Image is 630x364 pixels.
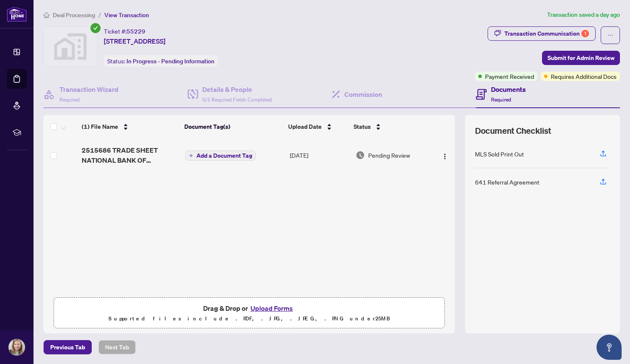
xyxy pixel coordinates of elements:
span: Drag & Drop orUpload FormsSupported files include .PDF, .JPG, .JPEG, .PNG under25MB [54,298,444,329]
span: Document Checklist [475,125,551,137]
span: Requires Additional Docs [551,72,617,81]
div: 641 Referral Agreement [475,177,540,187]
span: plus [189,153,193,158]
button: Logo [438,148,452,162]
span: Previous Tab [50,341,85,354]
button: Open asap [596,335,622,360]
h4: Details & People [202,84,272,94]
th: Status [350,115,430,138]
td: [DATE] [287,138,352,172]
span: home [44,12,49,18]
button: Previous Tab [44,340,92,354]
img: svg%3e [44,27,97,66]
span: 55229 [127,28,145,35]
span: Payment Received [485,72,534,81]
span: check-circle [90,23,101,33]
img: logo [7,6,27,22]
div: Status: [104,55,218,67]
span: Upload Date [288,122,322,131]
button: Upload Forms [248,303,295,314]
h4: Documents [491,84,526,94]
div: Transaction Communication [504,27,589,40]
th: (1) File Name [78,115,181,138]
div: 1 [581,30,589,37]
span: (1) File Name [82,122,118,131]
span: Add a Document Tag [196,153,252,159]
span: 0/1 Required Fields Completed [202,96,272,103]
span: In Progress - Pending Information [127,57,214,65]
span: Deal Processing [53,11,95,19]
button: Submit for Admin Review [542,51,620,65]
img: Document Status [356,151,365,160]
button: Next Tab [98,340,136,354]
article: Transaction saved a day ago [547,10,620,20]
span: Status [354,122,371,131]
div: MLS Sold Print Out [475,149,524,159]
div: Ticket #: [104,26,145,36]
span: View Transaction [104,11,149,19]
li: / [98,10,101,20]
span: Pending Review [368,151,410,160]
span: [STREET_ADDRESS] [104,36,165,46]
span: Required [491,96,511,103]
img: Logo [442,153,448,160]
span: Submit for Admin Review [547,51,615,65]
th: Document Tag(s) [181,115,285,138]
span: Required [59,96,80,103]
button: Transaction Communication1 [488,26,596,41]
h4: Commission [344,89,382,99]
img: Profile Icon [9,339,25,355]
span: ellipsis [607,32,613,38]
button: Add a Document Tag [185,151,256,161]
span: Drag & Drop or [203,303,295,314]
span: 2515686 TRADE SHEET NATIONAL BANK OF [GEOGRAPHIC_DATA]pdf [82,145,178,165]
th: Upload Date [285,115,350,138]
h4: Transaction Wizard [59,84,119,94]
p: Supported files include .PDF, .JPG, .JPEG, .PNG under 25 MB [59,314,439,324]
